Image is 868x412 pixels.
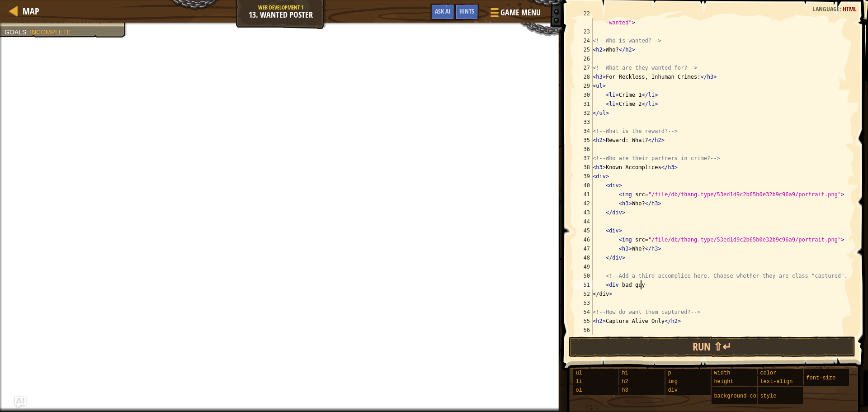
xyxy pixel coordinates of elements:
[575,271,593,280] div: 50
[575,235,593,244] div: 46
[575,27,593,36] div: 23
[576,387,582,393] span: ol
[575,172,593,181] div: 39
[576,379,582,385] span: li
[575,308,593,317] div: 54
[575,244,593,253] div: 47
[575,208,593,217] div: 43
[668,387,678,393] span: div
[575,280,593,289] div: 51
[760,393,776,399] span: style
[575,199,593,208] div: 42
[575,109,593,118] div: 32
[760,379,793,385] span: text-align
[806,375,835,381] span: font-size
[843,5,857,13] span: HTML
[760,370,776,376] span: color
[575,90,593,99] div: 30
[575,289,593,298] div: 52
[575,81,593,90] div: 29
[575,99,593,109] div: 31
[668,370,671,376] span: p
[569,336,855,357] button: Run ⇧↵
[813,5,840,13] span: Language
[622,387,628,393] span: h3
[622,379,628,385] span: h2
[575,163,593,172] div: 38
[575,72,593,81] div: 28
[714,393,766,399] span: background-color
[483,4,546,25] button: Game Menu
[840,5,843,13] span: :
[576,370,582,376] span: ul
[575,190,593,199] div: 41
[622,370,628,376] span: h1
[575,127,593,136] div: 34
[575,63,593,72] div: 27
[575,217,593,226] div: 44
[714,370,730,376] span: width
[575,9,593,27] div: 22
[575,262,593,271] div: 49
[26,28,30,36] span: :
[714,379,733,385] span: height
[575,226,593,235] div: 45
[30,28,71,36] span: Incomplete
[430,4,455,20] button: Ask AI
[459,7,474,15] span: Hints
[18,5,39,17] a: Map
[575,54,593,63] div: 26
[575,154,593,163] div: 37
[575,317,593,326] div: 55
[575,118,593,127] div: 33
[575,181,593,190] div: 40
[575,136,593,145] div: 35
[575,253,593,262] div: 48
[575,326,593,335] div: 56
[575,45,593,54] div: 25
[668,379,678,385] span: img
[575,36,593,45] div: 24
[5,28,26,36] span: Goals
[23,5,39,17] span: Map
[500,7,541,19] span: Game Menu
[575,298,593,308] div: 53
[575,145,593,154] div: 36
[435,7,450,15] span: Ask AI
[15,397,26,407] button: Ask AI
